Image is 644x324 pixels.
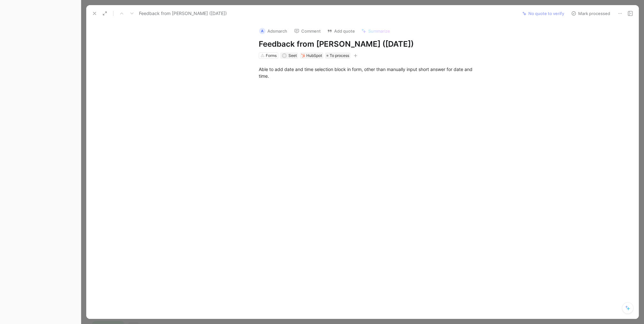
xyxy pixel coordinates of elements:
div: Able to add date and time selection block in form, other than manually input short answer for dat... [259,66,480,79]
div: Forms [266,52,277,59]
div: A [259,28,265,34]
span: Feedback from [PERSON_NAME] ([DATE]) [139,10,227,17]
div: To process [325,52,350,59]
span: Seet [288,53,297,58]
button: Summarize [358,27,393,36]
button: No quote to verify [519,9,567,18]
span: To process [330,52,349,59]
span: Summarize [368,28,390,34]
h1: Feedback from [PERSON_NAME] ([DATE]) [259,39,480,49]
button: Comment [291,27,324,36]
div: HubSpot [306,52,322,59]
button: AAdsmarch [256,26,290,36]
button: Add quote [324,27,358,36]
button: Mark processed [568,9,613,18]
div: S [283,54,286,58]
